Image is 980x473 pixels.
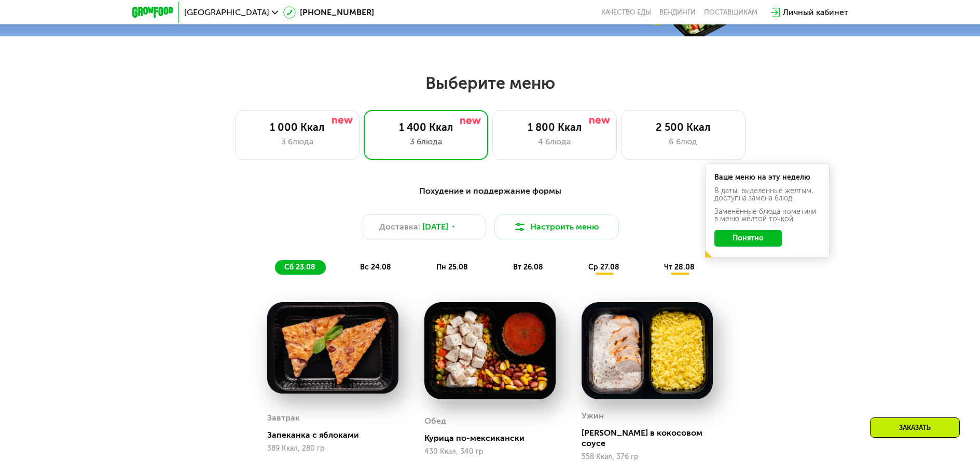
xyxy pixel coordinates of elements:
[582,453,713,461] div: 558 Ккал, 376 гр
[267,430,407,440] div: Запеканка с яблоками
[513,263,543,272] span: вт 26.08
[601,8,651,17] a: Качество еды
[588,263,619,272] span: ср 27.08
[267,410,300,426] div: Завтрак
[704,8,757,17] div: поставщикам
[246,136,349,148] div: 3 блюда
[436,263,468,272] span: пн 25.08
[503,136,606,148] div: 4 блюда
[246,121,349,133] div: 1 000 Ккал
[360,263,391,272] span: вс 24.08
[375,136,477,148] div: 3 блюда
[714,187,820,202] div: В даты, выделенные желтым, доступна замена блюд.
[714,208,820,223] div: Заменённые блюда пометили в меню жёлтой точкой.
[422,221,448,233] span: [DATE]
[582,408,604,424] div: Ужин
[184,8,269,17] span: [GEOGRAPHIC_DATA]
[632,121,735,133] div: 2 500 Ккал
[664,263,695,272] span: чт 28.08
[284,263,315,272] span: сб 23.08
[714,230,782,247] button: Понятно
[424,413,446,429] div: Обед
[33,73,947,93] h2: Выберите меню
[183,185,797,198] div: Похудение и поддержание формы
[379,221,420,233] span: Доставка:
[783,6,848,19] div: Личный кабинет
[267,444,398,453] div: 389 Ккал, 280 гр
[494,214,619,239] button: Настроить меню
[424,448,556,456] div: 430 Ккал, 340 гр
[714,174,820,181] div: Ваше меню на эту неделю
[283,6,374,19] a: [PHONE_NUMBER]
[503,121,606,133] div: 1 800 Ккал
[659,8,696,17] a: Вендинги
[870,417,960,438] div: Заказать
[582,428,721,449] div: [PERSON_NAME] в кокосовом соусе
[632,136,735,148] div: 6 блюд
[375,121,477,133] div: 1 400 Ккал
[424,433,564,443] div: Курица по-мексикански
